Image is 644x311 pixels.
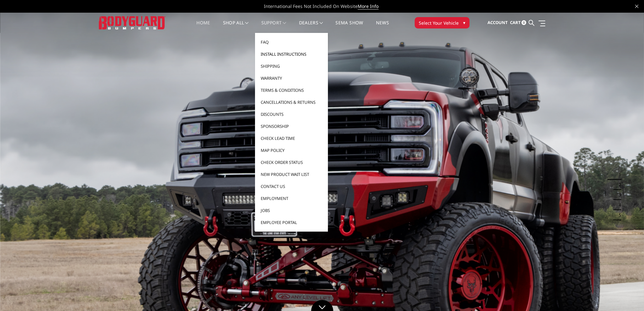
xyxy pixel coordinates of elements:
[258,120,325,132] a: Sponsorship
[487,20,507,25] span: Account
[510,20,520,25] span: Cart
[258,168,325,180] a: New Product Wait List
[335,21,363,33] a: SEMA Show
[258,108,325,120] a: Discounts
[299,21,323,33] a: Dealers
[487,14,507,31] a: Account
[223,21,249,33] a: shop all
[258,132,325,144] a: Check Lead Time
[258,36,325,48] a: FAQ
[258,216,325,228] a: Employee Portal
[258,156,325,168] a: Check Order Status
[419,20,459,26] span: Select Your Vehicle
[376,21,389,33] a: News
[258,84,325,96] a: Terms & Conditions
[415,17,469,28] button: Select Your Vehicle
[258,96,325,108] a: Cancellations & Returns
[615,180,621,190] button: 2 of 5
[358,3,379,9] a: More Info
[463,19,465,26] span: ▾
[258,144,325,156] a: MAP Policy
[258,180,325,192] a: Contact Us
[615,190,621,200] button: 3 of 5
[99,16,165,29] img: BODYGUARD BUMPERS
[258,60,325,72] a: Shipping
[615,210,621,220] button: 5 of 5
[615,200,621,210] button: 4 of 5
[258,204,325,216] a: Jobs
[510,14,526,31] a: Cart 0
[258,192,325,204] a: Employment
[258,72,325,84] a: Warranty
[258,48,325,60] a: Install Instructions
[196,21,210,33] a: Home
[311,300,333,311] a: Click to Down
[612,281,644,311] iframe: Chat Widget
[521,20,526,25] span: 0
[615,170,621,180] button: 1 of 5
[261,21,286,33] a: Support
